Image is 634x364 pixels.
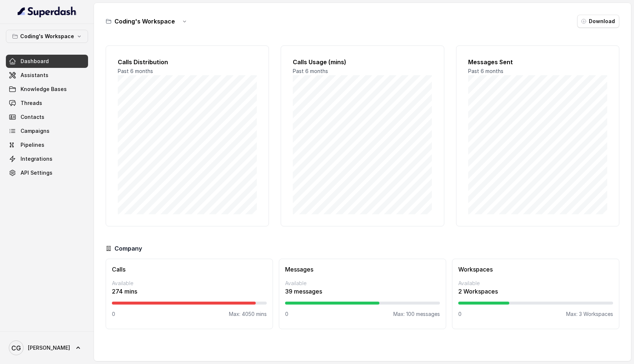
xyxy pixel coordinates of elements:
p: 39 messages [285,287,440,296]
span: Past 6 months [118,68,153,74]
text: CG [11,344,21,352]
span: Past 6 months [468,68,503,74]
p: Max: 100 messages [393,310,440,318]
span: Campaigns [21,127,50,135]
p: Available [458,280,613,287]
h2: Calls Usage (mins) [293,58,432,66]
a: Contacts [6,110,88,124]
p: Max: 4050 mins [229,310,267,318]
span: Knowledge Bases [21,85,67,93]
h3: Company [114,244,142,253]
a: Campaigns [6,124,88,138]
p: 0 [285,310,288,318]
span: [PERSON_NAME] [28,344,70,352]
span: Integrations [21,155,52,163]
h3: Calls [112,265,267,274]
p: 0 [458,310,462,318]
p: Available [285,280,440,287]
button: Coding's Workspace [6,30,88,43]
p: 0 [112,310,115,318]
h2: Calls Distribution [118,58,257,66]
a: Dashboard [6,55,88,68]
span: Threads [21,99,42,107]
button: Download [577,15,619,28]
a: [PERSON_NAME] [6,338,88,358]
p: 2 Workspaces [458,287,613,296]
a: Threads [6,97,88,110]
p: Available [112,280,267,287]
p: Coding's Workspace [20,32,74,41]
a: Pipelines [6,138,88,152]
a: Assistants [6,69,88,82]
a: Integrations [6,152,88,165]
a: API Settings [6,166,88,179]
span: Dashboard [21,58,49,65]
p: Max: 3 Workspaces [566,310,613,318]
span: API Settings [21,169,52,176]
h3: Workspaces [458,265,613,274]
a: Knowledge Bases [6,83,88,96]
img: light.svg [18,6,77,18]
span: Contacts [21,113,44,121]
span: Pipelines [21,141,44,149]
span: Assistants [21,72,48,79]
p: 274 mins [112,287,267,296]
h3: Messages [285,265,440,274]
h2: Messages Sent [468,58,607,66]
h3: Coding's Workspace [114,17,175,26]
span: Past 6 months [293,68,328,74]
